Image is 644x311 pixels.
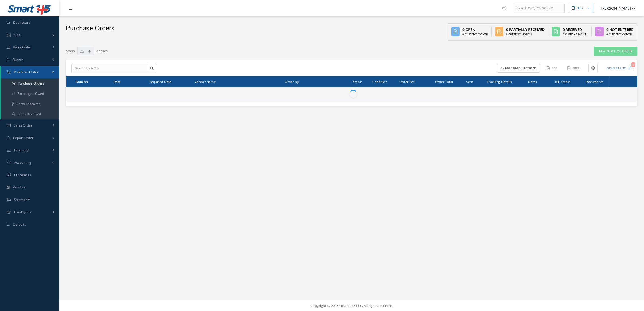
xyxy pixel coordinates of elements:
[372,79,387,84] span: Condition
[65,303,639,309] div: Copyright © 2025 Smart 145 LLC. All rights reserved.
[462,32,488,36] div: 0 Current Month
[195,79,216,84] span: Vendor Name
[1,99,59,109] a: Parts Research
[14,210,31,214] span: Employees
[14,70,39,74] span: Purchase Order
[14,123,32,128] span: Sales Order
[631,62,635,67] span: 1
[66,46,75,54] label: Show
[96,46,108,54] label: entries
[76,79,88,84] span: Number
[149,79,172,84] span: Required Date
[13,185,26,190] span: Vendors
[14,33,20,37] span: KPIs
[594,47,637,56] a: New Purchase Order
[13,45,32,50] span: Work Order
[12,57,24,62] span: Quotes
[602,64,632,73] button: Open Filters1
[514,4,565,13] input: Search WO, PO, SO, RO
[113,79,121,84] span: Date
[13,20,31,25] span: Dashboard
[13,135,34,140] span: Repair Order
[285,79,299,84] span: Order By
[487,79,512,84] span: Tracking Details
[528,79,537,84] span: Notes
[563,32,588,36] div: 0 Current Month
[606,27,634,32] div: 0 Not Entered
[14,160,32,165] span: Accounting
[435,79,453,84] span: Order Total
[577,6,583,11] div: New
[14,173,31,177] span: Customers
[565,64,584,73] button: Excel
[596,3,635,13] button: [PERSON_NAME]
[13,222,26,227] span: Defaults
[563,27,588,32] div: 0 Received
[506,32,545,36] div: 0 Current Month
[1,78,59,89] a: Purchase Orders
[569,4,593,13] button: New
[497,64,540,73] button: Enable batch actions
[606,32,634,36] div: 0 Current Month
[14,197,31,202] span: Shipments
[462,27,488,32] div: 0 Open
[506,27,545,32] div: 0 Partially Received
[14,148,29,152] span: Inventory
[1,66,59,78] a: Purchase Order
[466,79,473,84] span: Sent
[66,25,115,33] h2: Purchase Orders
[399,79,415,84] span: Order Ref.
[1,109,59,119] a: Items Received
[544,64,561,73] button: PDF
[353,79,362,84] span: Status
[586,79,603,84] span: Documents
[555,79,570,84] span: Bill Status
[1,89,59,99] a: Exchanges Owed
[71,64,147,73] input: Search by PO #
